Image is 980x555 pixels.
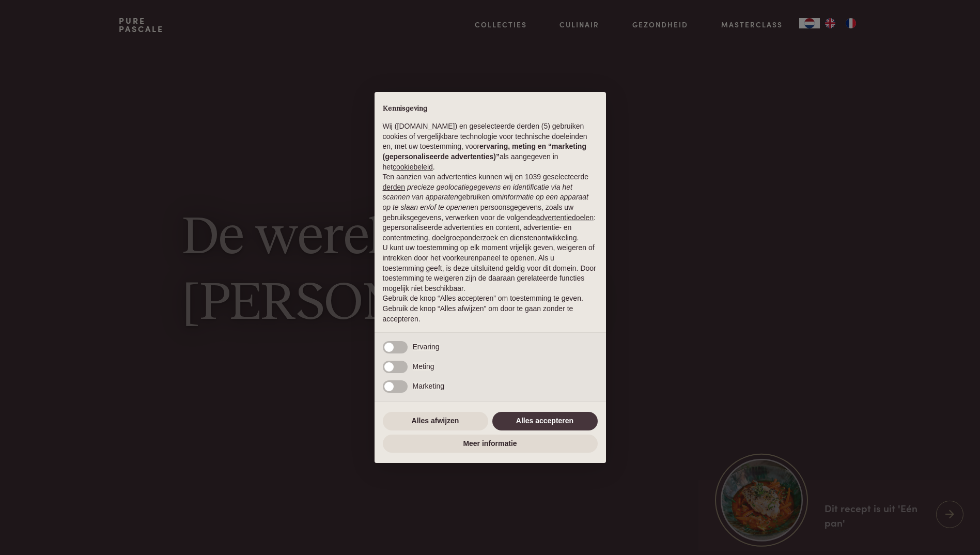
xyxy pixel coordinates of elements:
[383,121,598,172] p: Wij ([DOMAIN_NAME]) en geselecteerde derden (5) gebruiken cookies of vergelijkbare technologie vo...
[383,193,589,211] em: informatie op een apparaat op te slaan en/of te openen
[492,412,598,430] button: Alles accepteren
[536,213,594,223] button: advertentiedoelen
[393,163,433,171] a: cookiebeleid
[413,362,434,371] span: Meting
[383,243,598,294] p: U kunt uw toestemming op elk moment vrijelijk geven, weigeren of intrekken door het voorkeurenpan...
[383,172,598,243] p: Ten aanzien van advertenties kunnen wij en 1039 geselecteerde gebruiken om en persoonsgegevens, z...
[413,343,440,351] span: Ervaring
[383,182,406,193] button: derden
[383,104,598,114] h2: Kennisgeving
[413,382,444,390] span: Marketing
[383,183,572,202] em: precieze geolocatiegegevens en identificatie via het scannen van apparaten
[383,294,598,324] p: Gebruik de knop “Alles accepteren” om toestemming te geven. Gebruik de knop “Alles afwijzen” om d...
[383,435,598,453] button: Meer informatie
[383,142,586,161] strong: ervaring, meting en “marketing (gepersonaliseerde advertenties)”
[383,412,488,430] button: Alles afwijzen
